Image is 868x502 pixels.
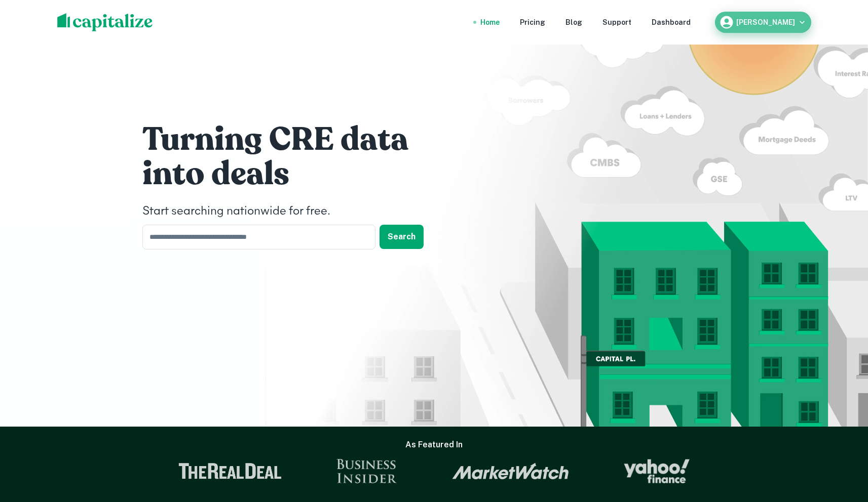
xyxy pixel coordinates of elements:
[405,439,463,451] h6: As Featured In
[452,463,569,480] img: Market Watch
[652,17,691,28] a: Dashboard
[178,463,282,479] img: The Real Deal
[380,225,424,249] button: Search
[817,389,868,437] iframe: To enrich screen reader interactions, please activate Accessibility in Grammarly extension settings
[142,119,446,160] h1: Turning CRE data
[624,459,690,483] img: Yahoo Finance
[57,13,153,31] img: capitalize-logo.png
[480,17,500,28] a: Home
[565,17,582,28] a: Blog
[817,389,868,437] div: Chat Widget
[602,17,631,28] a: Support
[736,19,795,26] h6: [PERSON_NAME]
[142,154,446,194] h1: into deals
[142,202,446,221] h4: Start searching nationwide for free.
[520,17,545,28] a: Pricing
[715,12,811,33] button: [PERSON_NAME]
[336,459,397,483] img: Business Insider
